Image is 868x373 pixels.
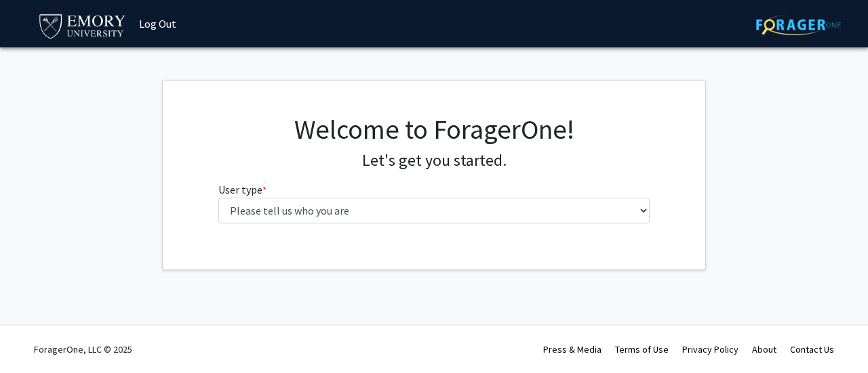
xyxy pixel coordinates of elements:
[218,151,650,171] h4: Let's get you started.
[682,343,738,355] a: Privacy Policy
[218,113,650,146] h1: Welcome to ForagerOne!
[543,343,601,355] a: Press & Media
[756,14,841,35] img: ForagerOne Logo
[615,343,669,355] a: Terms of Use
[790,343,834,355] a: Contact Us
[34,326,132,373] div: ForagerOne, LLC © 2025
[752,343,776,355] a: About
[218,181,267,198] label: User type
[37,10,127,41] img: Emory University Logo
